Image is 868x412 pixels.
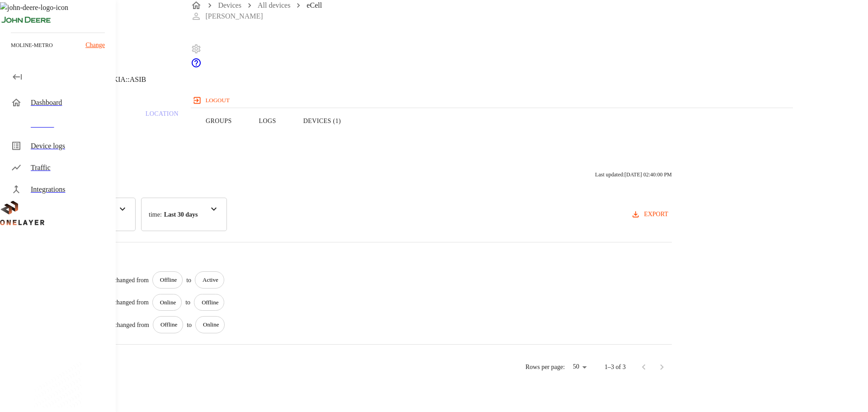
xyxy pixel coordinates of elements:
[245,92,290,150] button: Logs
[113,298,148,307] p: changed from
[525,363,565,372] p: Rows per page:
[191,93,793,108] a: logout
[203,275,218,284] p: Active
[164,210,198,219] p: Last 30 days
[191,93,233,108] button: logout
[187,320,192,330] p: to
[629,206,672,223] button: export
[202,298,218,307] p: Offline
[203,320,219,329] p: Online
[258,1,290,9] a: All devices
[205,11,263,22] p: [PERSON_NAME]
[149,210,162,219] p: time :
[568,360,590,374] div: 50
[191,62,202,70] a: onelayer-support
[191,62,202,70] span: Support Portal
[192,92,245,150] button: Groups
[290,92,354,150] button: Devices (1)
[132,92,192,150] a: Location
[595,170,672,179] p: Last updated: [DATE] 02:40:00 PM
[160,320,177,329] p: Offline
[160,298,176,307] p: Online
[218,1,241,9] a: Devices
[160,275,177,284] p: Offline
[23,253,672,264] p: 3 results
[113,275,148,285] p: changed from
[186,275,191,285] p: to
[114,320,149,330] p: changed from
[604,363,626,372] p: 1–3 of 3
[185,298,190,307] p: to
